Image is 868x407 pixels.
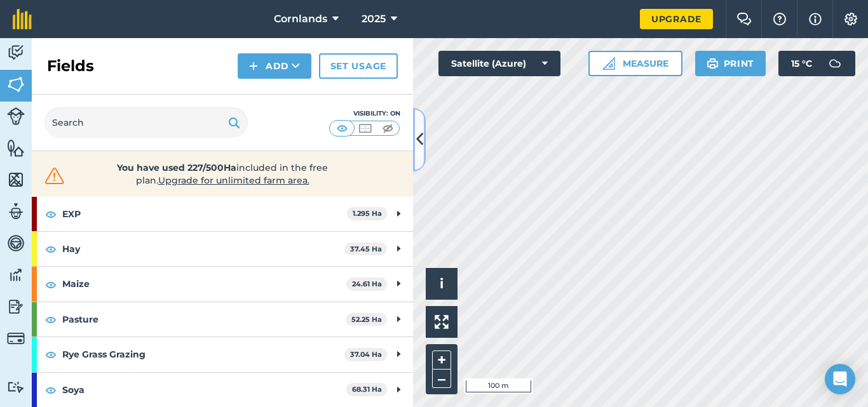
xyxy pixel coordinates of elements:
img: A cog icon [843,13,858,25]
a: Upgrade [640,9,713,29]
img: svg+xml;base64,PD94bWwgdmVyc2lvbj0iMS4wIiBlbmNvZGluZz0idXRmLTgiPz4KPCEtLSBHZW5lcmF0b3I6IEFkb2JlIE... [7,43,25,62]
img: Four arrows, one pointing top left, one top right, one bottom right and the last bottom left [435,315,449,329]
img: svg+xml;base64,PHN2ZyB4bWxucz0iaHR0cDovL3d3dy53My5vcmcvMjAwMC9zdmciIHdpZHRoPSI1MCIgaGVpZ2h0PSI0MC... [380,122,396,135]
strong: 68.31 Ha [352,385,382,394]
strong: 1.295 Ha [353,209,382,218]
img: svg+xml;base64,PD94bWwgdmVyc2lvbj0iMS4wIiBlbmNvZGluZz0idXRmLTgiPz4KPCEtLSBHZW5lcmF0b3I6IEFkb2JlIE... [7,234,25,253]
img: svg+xml;base64,PHN2ZyB4bWxucz0iaHR0cDovL3d3dy53My5vcmcvMjAwMC9zdmciIHdpZHRoPSIxOCIgaGVpZ2h0PSIyNC... [45,206,57,222]
button: Add [238,53,311,79]
strong: 37.45 Ha [350,244,382,253]
span: Upgrade for unlimited farm area. [158,175,309,186]
img: svg+xml;base64,PHN2ZyB4bWxucz0iaHR0cDovL3d3dy53My5vcmcvMjAwMC9zdmciIHdpZHRoPSI1NiIgaGVpZ2h0PSI2MC... [7,170,25,189]
span: 2025 [362,11,386,27]
img: svg+xml;base64,PHN2ZyB4bWxucz0iaHR0cDovL3d3dy53My5vcmcvMjAwMC9zdmciIHdpZHRoPSI1MCIgaGVpZ2h0PSI0MC... [334,122,350,135]
img: svg+xml;base64,PD94bWwgdmVyc2lvbj0iMS4wIiBlbmNvZGluZz0idXRmLTgiPz4KPCEtLSBHZW5lcmF0b3I6IEFkb2JlIE... [7,202,25,221]
img: svg+xml;base64,PD94bWwgdmVyc2lvbj0iMS4wIiBlbmNvZGluZz0idXRmLTgiPz4KPCEtLSBHZW5lcmF0b3I6IEFkb2JlIE... [7,265,25,284]
img: svg+xml;base64,PD94bWwgdmVyc2lvbj0iMS4wIiBlbmNvZGluZz0idXRmLTgiPz4KPCEtLSBHZW5lcmF0b3I6IEFkb2JlIE... [7,330,25,347]
span: included in the free plan . [87,161,358,187]
img: svg+xml;base64,PHN2ZyB4bWxucz0iaHR0cDovL3d3dy53My5vcmcvMjAwMC9zdmciIHdpZHRoPSIxOCIgaGVpZ2h0PSIyNC... [45,312,57,327]
button: + [432,350,451,370]
img: svg+xml;base64,PHN2ZyB4bWxucz0iaHR0cDovL3d3dy53My5vcmcvMjAwMC9zdmciIHdpZHRoPSIxOSIgaGVpZ2h0PSIyNC... [228,115,240,130]
span: i [440,276,444,291]
strong: Maize [62,267,346,301]
div: Open Intercom Messenger [825,364,855,394]
button: Satellite (Azure) [438,51,560,76]
div: Pasture52.25 Ha [32,302,413,337]
strong: Hay [62,232,344,266]
img: svg+xml;base64,PHN2ZyB4bWxucz0iaHR0cDovL3d3dy53My5vcmcvMjAwMC9zdmciIHdpZHRoPSIxNCIgaGVpZ2h0PSIyNC... [249,58,258,74]
img: A question mark icon [772,13,787,25]
img: Two speech bubbles overlapping with the left bubble in the forefront [736,13,752,25]
span: Cornlands [274,11,327,27]
div: Soya68.31 Ha [32,373,413,407]
div: Maize24.61 Ha [32,267,413,301]
h2: Fields [47,56,94,76]
img: svg+xml;base64,PHN2ZyB4bWxucz0iaHR0cDovL3d3dy53My5vcmcvMjAwMC9zdmciIHdpZHRoPSI1MCIgaGVpZ2h0PSI0MC... [357,122,373,135]
strong: EXP [62,197,347,231]
strong: 24.61 Ha [352,279,382,288]
strong: Soya [62,373,346,407]
strong: 52.25 Ha [351,315,382,324]
img: svg+xml;base64,PD94bWwgdmVyc2lvbj0iMS4wIiBlbmNvZGluZz0idXRmLTgiPz4KPCEtLSBHZW5lcmF0b3I6IEFkb2JlIE... [7,297,25,316]
div: EXP1.295 Ha [32,197,413,231]
img: svg+xml;base64,PHN2ZyB4bWxucz0iaHR0cDovL3d3dy53My5vcmcvMjAwMC9zdmciIHdpZHRoPSIxOCIgaGVpZ2h0PSIyNC... [45,241,57,257]
strong: Pasture [62,302,346,337]
img: svg+xml;base64,PHN2ZyB4bWxucz0iaHR0cDovL3d3dy53My5vcmcvMjAwMC9zdmciIHdpZHRoPSIxOCIgaGVpZ2h0PSIyNC... [45,277,57,292]
img: svg+xml;base64,PHN2ZyB4bWxucz0iaHR0cDovL3d3dy53My5vcmcvMjAwMC9zdmciIHdpZHRoPSIxOCIgaGVpZ2h0PSIyNC... [45,382,57,397]
img: svg+xml;base64,PHN2ZyB4bWxucz0iaHR0cDovL3d3dy53My5vcmcvMjAwMC9zdmciIHdpZHRoPSIzMiIgaGVpZ2h0PSIzMC... [42,166,67,185]
img: Ruler icon [602,57,615,70]
a: You have used 227/500Haincluded in the free plan.Upgrade for unlimited farm area. [42,161,403,187]
img: svg+xml;base64,PHN2ZyB4bWxucz0iaHR0cDovL3d3dy53My5vcmcvMjAwMC9zdmciIHdpZHRoPSIxOCIgaGVpZ2h0PSIyNC... [45,347,57,362]
span: 15 ° C [791,51,812,76]
button: i [426,268,458,300]
img: svg+xml;base64,PD94bWwgdmVyc2lvbj0iMS4wIiBlbmNvZGluZz0idXRmLTgiPz4KPCEtLSBHZW5lcmF0b3I6IEFkb2JlIE... [7,107,25,125]
img: svg+xml;base64,PHN2ZyB4bWxucz0iaHR0cDovL3d3dy53My5vcmcvMjAwMC9zdmciIHdpZHRoPSIxNyIgaGVpZ2h0PSIxNy... [809,11,822,27]
button: Print [695,51,766,76]
img: svg+xml;base64,PHN2ZyB4bWxucz0iaHR0cDovL3d3dy53My5vcmcvMjAwMC9zdmciIHdpZHRoPSI1NiIgaGVpZ2h0PSI2MC... [7,138,25,157]
div: Rye Grass Grazing37.04 Ha [32,337,413,371]
button: – [432,370,451,388]
strong: 37.04 Ha [350,350,382,359]
img: svg+xml;base64,PHN2ZyB4bWxucz0iaHR0cDovL3d3dy53My5vcmcvMjAwMC9zdmciIHdpZHRoPSI1NiIgaGVpZ2h0PSI2MC... [7,75,25,94]
strong: Rye Grass Grazing [62,337,344,371]
div: Visibility: On [329,109,400,119]
button: 15 °C [778,51,855,76]
input: Search [44,107,248,138]
img: svg+xml;base64,PD94bWwgdmVyc2lvbj0iMS4wIiBlbmNvZGluZz0idXRmLTgiPz4KPCEtLSBHZW5lcmF0b3I6IEFkb2JlIE... [822,51,848,76]
img: fieldmargin Logo [13,9,32,29]
a: Set usage [319,53,398,79]
strong: You have used 227/500Ha [117,162,236,173]
button: Measure [588,51,682,76]
img: svg+xml;base64,PD94bWwgdmVyc2lvbj0iMS4wIiBlbmNvZGluZz0idXRmLTgiPz4KPCEtLSBHZW5lcmF0b3I6IEFkb2JlIE... [7,381,25,393]
img: svg+xml;base64,PHN2ZyB4bWxucz0iaHR0cDovL3d3dy53My5vcmcvMjAwMC9zdmciIHdpZHRoPSIxOSIgaGVpZ2h0PSIyNC... [707,56,719,71]
div: Hay37.45 Ha [32,232,413,266]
